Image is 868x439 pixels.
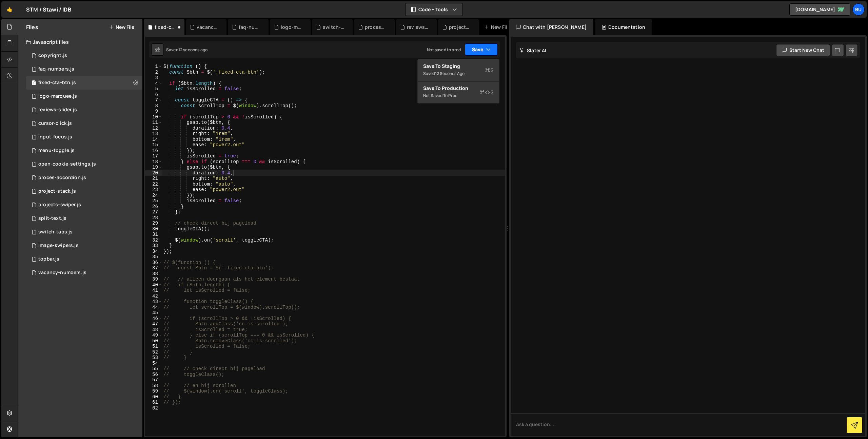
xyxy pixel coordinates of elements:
a: 🤙 [1,1,18,18]
div: 33 [145,243,162,249]
div: 38 [145,271,162,277]
div: copyright.js [38,53,67,59]
div: 39 [145,276,162,282]
div: 11873/45993.js [26,90,142,103]
div: 60 [145,394,162,400]
div: 55 [145,366,162,372]
div: 11873/45967.js [26,103,142,117]
div: projects-swiper.js [38,202,81,208]
div: 1 [145,64,162,70]
div: 59 [145,388,162,394]
div: 2 [145,70,162,75]
div: 12 seconds ago [435,71,465,76]
div: 9 [145,109,162,114]
div: 14 [145,137,162,142]
div: 51 [145,344,162,349]
div: 4 [145,81,162,87]
div: 10 [145,114,162,120]
div: 16 [145,148,162,154]
div: 31 [145,232,162,237]
div: 35 [145,254,162,260]
div: 57 [145,377,162,383]
div: fixed-cta-btn.js [155,24,176,31]
span: S [485,67,494,74]
div: reviews-slider.js [38,107,77,113]
button: Start new chat [776,44,830,56]
div: image-swipers.js [38,243,79,249]
div: topbar.js [38,256,59,262]
div: 52 [145,349,162,355]
div: 11873/29047.js [26,212,142,225]
div: 50 [145,338,162,344]
div: Not saved to prod [423,92,494,100]
div: 20 [145,170,162,176]
div: 45 [145,310,162,316]
a: Bu [852,3,865,16]
div: vacancy-numbers.js [38,270,86,276]
div: switch-tabs.js [323,24,344,31]
a: [DOMAIN_NAME] [789,3,850,16]
div: New File [484,24,513,31]
div: 37 [145,265,162,271]
div: 44 [145,305,162,310]
div: 19 [145,165,162,170]
button: Save to StagingS Saved12 seconds ago [418,59,499,81]
div: Saved [423,70,494,78]
button: Code + Tools [406,3,462,16]
div: 3 [145,75,162,81]
div: cursor-click.js [38,120,72,127]
div: 11873/29044.js [26,49,142,62]
div: 29 [145,221,162,226]
div: 34 [145,249,162,254]
div: 11873/46117.js [26,76,142,90]
div: 11873/29049.js [26,144,142,157]
span: 1 [32,81,36,86]
div: 23 [145,187,162,193]
div: 28 [145,215,162,221]
div: 58 [145,383,162,389]
div: 41 [145,288,162,293]
div: 11873/29420.js [26,157,142,171]
div: 46 [145,316,162,322]
div: 24 [145,193,162,198]
h2: Slater AI [519,47,547,54]
span: S [480,89,494,96]
div: logo-marquee.js [281,24,302,31]
div: 43 [145,299,162,305]
div: project-stack.js [38,188,76,194]
div: 11873/45999.js [26,62,142,76]
div: Saved [166,47,208,53]
div: 8 [145,103,162,109]
div: 11873/29051.js [26,266,142,280]
div: 42 [145,293,162,299]
div: 11873/29050.js [26,171,142,185]
div: Chat with [PERSON_NAME] [509,19,593,35]
div: 47 [145,321,162,327]
div: STM / Stawi / IDB [26,5,71,14]
div: 21 [145,176,162,182]
div: 22 [145,182,162,187]
div: 48 [145,327,162,333]
div: 49 [145,332,162,338]
div: 56 [145,372,162,378]
div: 11 [145,120,162,126]
div: 11873/29073.js [26,185,142,198]
div: 32 [145,237,162,243]
div: 53 [145,355,162,361]
div: 11873/29045.js [26,117,142,130]
div: split-text.js [38,215,66,222]
div: 26 [145,204,162,210]
div: 54 [145,361,162,366]
div: menu-toggle.js [38,148,75,154]
div: 11873/40758.js [26,198,142,212]
div: 11873/29046.js [26,239,142,252]
div: 11873/29352.js [26,225,142,239]
div: open-cookie-settings.js [38,161,96,167]
div: Documentation [595,19,652,35]
div: Javascript files [18,35,142,49]
div: 62 [145,405,162,411]
div: 27 [145,209,162,215]
div: logo-marquee.js [38,93,77,99]
div: 17 [145,153,162,159]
